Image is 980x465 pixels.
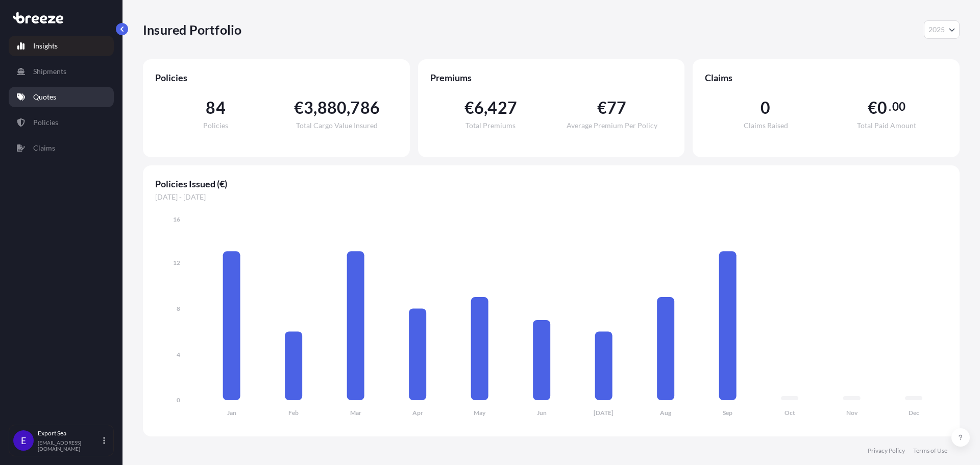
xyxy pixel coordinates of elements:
[9,138,114,158] a: Claims
[607,100,626,116] span: 77
[412,409,423,417] tspan: Apr
[38,439,101,452] p: [EMAIL_ADDRESS][DOMAIN_NAME]
[9,61,114,82] a: Shipments
[892,103,905,111] span: 00
[487,100,517,116] span: 427
[173,215,180,223] tspan: 16
[9,112,114,133] a: Policies
[33,143,55,153] p: Claims
[296,122,378,129] span: Total Cargo Value Insured
[33,66,66,77] p: Shipments
[177,305,180,312] tspan: 8
[317,100,347,116] span: 880
[846,409,858,417] tspan: Nov
[173,259,180,266] tspan: 12
[660,409,672,417] tspan: Aug
[21,435,26,446] span: E
[474,100,484,116] span: 6
[877,100,887,116] span: 0
[785,409,795,417] tspan: Oct
[155,192,947,202] span: [DATE] - [DATE]
[38,429,101,437] p: Export Sea
[155,178,947,190] span: Policies Issued (€)
[155,71,398,84] span: Policies
[868,447,905,455] a: Privacy Policy
[203,122,228,129] span: Policies
[294,100,304,116] span: €
[33,92,56,102] p: Quotes
[913,447,947,455] a: Terms of Use
[464,100,474,116] span: €
[857,122,916,129] span: Total Paid Amount
[9,36,114,56] a: Insights
[909,409,919,417] tspan: Dec
[705,71,947,84] span: Claims
[9,87,114,107] a: Quotes
[347,100,350,116] span: ,
[143,21,241,38] p: Insured Portfolio
[474,409,486,417] tspan: May
[744,122,788,129] span: Claims Raised
[350,100,380,116] span: 786
[350,409,361,417] tspan: Mar
[33,117,58,128] p: Policies
[206,100,225,116] span: 84
[288,409,299,417] tspan: Feb
[33,41,58,51] p: Insights
[924,20,960,39] button: Year Selector
[537,409,547,417] tspan: Jun
[723,409,732,417] tspan: Sep
[430,71,673,84] span: Premiums
[177,396,180,404] tspan: 0
[304,100,313,116] span: 3
[313,100,317,116] span: ,
[227,409,236,417] tspan: Jan
[465,122,516,129] span: Total Premiums
[761,100,770,116] span: 0
[484,100,487,116] span: ,
[594,409,614,417] tspan: [DATE]
[177,351,180,358] tspan: 4
[868,100,877,116] span: €
[928,25,945,35] span: 2025
[597,100,607,116] span: €
[889,103,891,111] span: .
[567,122,657,129] span: Average Premium Per Policy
